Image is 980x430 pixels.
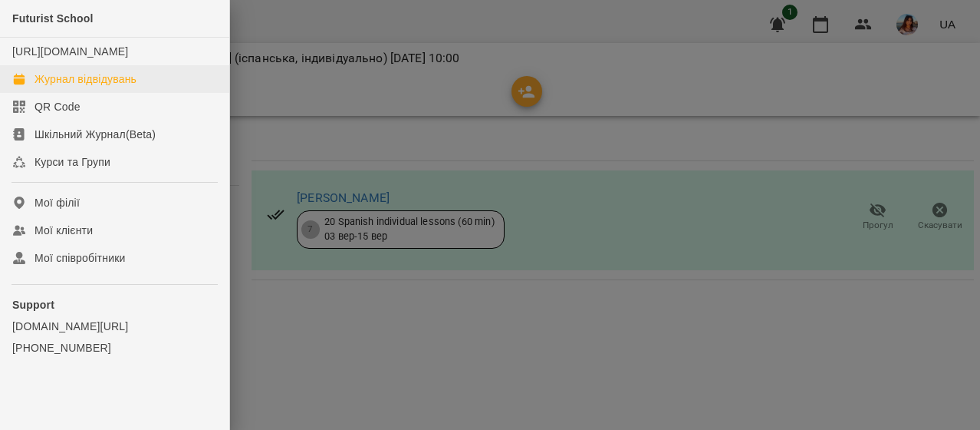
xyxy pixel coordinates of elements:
span: Futurist School [12,12,94,25]
a: [URL][DOMAIN_NAME] [12,45,128,58]
div: QR Code [35,99,81,114]
div: Мої клієнти [35,223,93,238]
a: [DOMAIN_NAME][URL] [12,319,217,334]
p: Support [12,297,217,313]
div: Курси та Групи [35,154,110,170]
a: [PHONE_NUMBER] [12,340,217,356]
div: Журнал відвідувань [35,71,136,87]
div: Мої співробітники [35,250,126,266]
div: Мої філії [35,195,80,210]
div: Шкільний Журнал(Beta) [35,127,156,142]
